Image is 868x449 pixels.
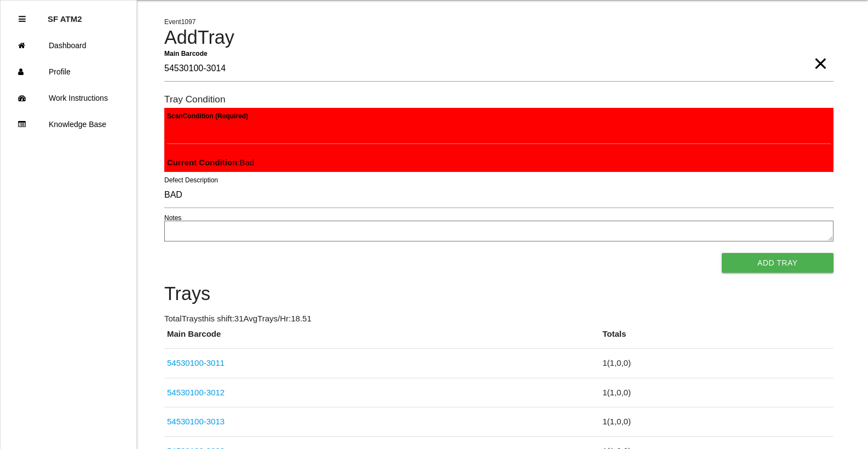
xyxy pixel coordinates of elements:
[164,49,208,57] b: Main Barcode
[1,85,136,111] a: Work Instructions
[600,328,833,349] th: Totals
[164,284,833,304] h4: Trays
[164,56,833,82] input: Required
[164,18,196,26] span: Event 1097
[167,112,248,120] b: Scan Condition (Required)
[1,32,136,59] a: Dashboard
[1,59,136,85] a: Profile
[722,253,833,273] button: Add Tray
[167,358,225,367] a: 54530100-3011
[164,94,833,105] h6: Tray Condition
[19,6,26,32] div: Close
[167,158,254,167] span: : Bad
[164,313,833,325] p: Total Trays this shift: 31 Avg Trays /Hr: 18.51
[600,349,833,378] td: 1 ( 1 , 0 , 0 )
[600,407,833,437] td: 1 ( 1 , 0 , 0 )
[48,6,82,24] p: SF ATM2
[167,417,225,426] a: 54530100-3013
[167,388,225,397] a: 54530100-3012
[164,27,833,48] h4: Add Tray
[164,175,218,185] label: Defect Description
[1,111,136,137] a: Knowledge Base
[813,42,827,64] span: Clear Input
[600,378,833,407] td: 1 ( 1 , 0 , 0 )
[167,158,237,167] b: Current Condition
[164,213,181,223] label: Notes
[164,328,600,349] th: Main Barcode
